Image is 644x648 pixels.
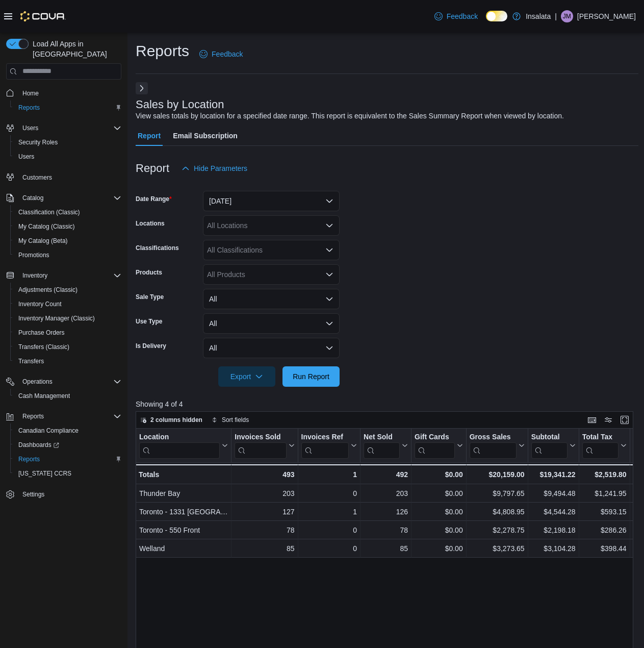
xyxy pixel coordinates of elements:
[301,432,349,442] div: Invoices Ref
[18,314,95,322] span: Inventory Manager (Classic)
[325,270,333,279] button: Open list of options
[10,423,125,438] button: Canadian Compliance
[10,219,125,234] button: My Catalog (Classic)
[14,355,48,367] a: Transfers
[415,487,463,500] div: $0.00
[6,82,121,529] nav: Complex example
[586,414,598,426] button: Keyboard shortcuts
[415,432,455,458] div: Gift Card Sales
[18,300,62,308] span: Inventory Count
[136,342,166,350] label: Is Delivery
[14,284,82,296] a: Adjustments (Classic)
[2,487,125,502] button: Settings
[18,410,121,422] span: Reports
[563,10,571,22] span: JM
[212,49,243,59] span: Feedback
[470,542,525,555] div: $3,273.65
[14,312,121,325] span: Inventory Manager (Classic)
[14,235,72,247] a: My Catalog (Beta)
[14,284,121,296] span: Adjustments (Classic)
[136,98,224,111] h3: Sales by Location
[18,251,49,259] span: Promotions
[136,219,165,228] label: Locations
[22,412,44,420] span: Reports
[14,151,38,163] a: Users
[22,378,53,386] span: Operations
[582,432,627,458] button: Total Tax
[10,297,125,311] button: Inventory Count
[10,101,125,115] button: Reports
[14,425,121,437] span: Canadian Compliance
[10,354,125,368] button: Transfers
[14,136,121,148] span: Security Roles
[2,121,125,135] button: Users
[18,122,121,134] span: Users
[177,158,251,179] button: Hide Parameters
[582,506,627,518] div: $593.15
[301,524,357,536] div: 0
[18,87,43,99] a: Home
[18,343,69,351] span: Transfers (Classic)
[139,432,220,442] div: Location
[10,135,125,149] button: Security Roles
[10,340,125,354] button: Transfers (Classic)
[136,399,638,409] p: Showing 4 of 4
[14,341,121,353] span: Transfers (Classic)
[619,414,631,426] button: Enter fullscreen
[18,269,121,282] span: Inventory
[18,269,51,282] button: Inventory
[14,298,66,310] a: Inventory Count
[18,357,44,365] span: Transfers
[531,432,576,458] button: Subtotal
[235,432,286,442] div: Invoices Sold
[150,416,202,424] span: 2 columns hidden
[203,289,340,309] button: All
[139,487,228,500] div: Thunder Bay
[602,414,614,426] button: Display options
[470,524,525,536] div: $2,278.75
[14,327,121,339] span: Purchase Orders
[22,490,44,499] span: Settings
[18,469,71,478] span: [US_STATE] CCRS
[18,87,121,99] span: Home
[555,10,557,22] p: |
[10,248,125,262] button: Promotions
[301,506,357,518] div: 1
[10,438,125,452] a: Dashboards
[18,455,40,463] span: Reports
[18,376,121,388] span: Operations
[138,126,161,146] span: Report
[10,452,125,466] button: Reports
[10,311,125,326] button: Inventory Manager (Classic)
[415,432,463,458] button: Gift Cards
[531,506,576,518] div: $4,544.28
[582,542,627,555] div: $398.44
[235,432,286,458] div: Invoices Sold
[582,432,619,458] div: Total Tax
[136,414,207,426] button: 2 columns hidden
[235,506,294,518] div: 127
[301,432,349,458] div: Invoices Ref
[2,86,125,101] button: Home
[139,524,228,536] div: Toronto - 550 Front
[18,410,48,422] button: Reports
[22,271,47,280] span: Inventory
[18,222,75,231] span: My Catalog (Classic)
[2,268,125,283] button: Inventory
[235,432,294,458] button: Invoices Sold
[364,524,408,536] div: 78
[218,366,275,387] button: Export
[235,542,294,555] div: 85
[364,432,400,458] div: Net Sold
[364,506,408,518] div: 126
[18,171,121,184] span: Customers
[486,11,507,21] input: Dark Mode
[22,173,52,182] span: Customers
[14,298,121,310] span: Inventory Count
[301,468,357,481] div: 1
[10,149,125,164] button: Users
[235,524,294,536] div: 78
[561,10,573,22] div: James Moffitt
[470,468,525,481] div: $20,159.00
